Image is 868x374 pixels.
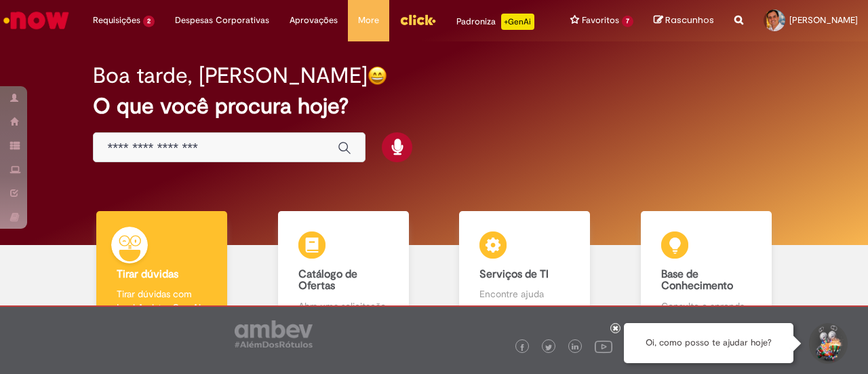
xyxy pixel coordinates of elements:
span: Aprovações [290,14,338,27]
img: logo_footer_facebook.png [519,344,526,351]
b: Catálogo de Ofertas [298,267,357,293]
span: 7 [622,16,633,27]
span: Favoritos [582,14,619,27]
b: Serviços de TI [479,267,549,281]
img: logo_footer_youtube.png [595,337,612,355]
span: Rascunhos [665,14,714,26]
img: click_logo_yellow_360x200.png [399,10,436,30]
div: Padroniza [456,14,534,30]
div: Oi, como posso te ajudar hoje? [624,323,793,363]
b: Tirar dúvidas [117,267,178,281]
p: +GenAi [501,14,534,30]
img: logo_footer_ambev_rotulo_gray.png [235,320,313,348]
span: Requisições [93,14,140,27]
span: [PERSON_NAME] [789,14,858,26]
img: logo_footer_linkedin.png [572,343,578,352]
img: ServiceNow [1,7,71,34]
button: Iniciar Conversa de Suporte [807,323,848,364]
p: Tirar dúvidas com Lupi Assist e Gen Ai [117,287,207,314]
img: logo_footer_twitter.png [545,344,552,351]
a: Base de Conhecimento Consulte e aprenda [616,211,797,329]
h2: Boa tarde, [PERSON_NAME] [93,64,368,88]
h2: O que você procura hoje? [93,94,774,118]
span: Despesas Corporativas [175,14,269,27]
span: 2 [143,16,155,27]
img: happy-face.png [368,66,387,86]
a: Serviços de TI Encontre ajuda [434,211,616,329]
a: Tirar dúvidas Tirar dúvidas com Lupi Assist e Gen Ai [71,211,253,329]
b: Base de Conhecimento [661,267,733,293]
p: Abra uma solicitação [298,299,389,313]
span: More [358,14,379,27]
p: Encontre ajuda [479,287,570,301]
p: Consulte e aprenda [661,299,751,313]
a: Catálogo de Ofertas Abra uma solicitação [253,211,435,329]
a: Rascunhos [654,14,714,27]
